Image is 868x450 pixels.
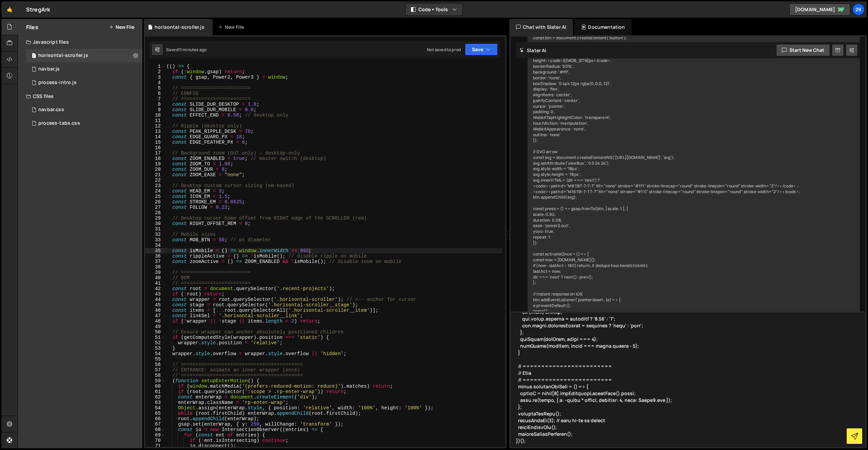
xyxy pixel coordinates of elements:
[145,75,165,80] div: 3
[145,134,165,140] div: 14
[145,167,165,172] div: 20
[26,103,142,117] div: 16690/45596.css
[145,394,165,400] div: 62
[145,69,165,75] div: 2
[145,248,165,253] div: 35
[145,297,165,302] div: 44
[145,156,165,161] div: 18
[145,335,165,340] div: 51
[145,80,165,85] div: 4
[145,340,165,346] div: 52
[145,275,165,281] div: 40
[145,416,165,422] div: 66
[1,1,18,18] a: 🤙
[145,237,165,243] div: 33
[145,281,165,286] div: 41
[145,216,165,221] div: 29
[145,226,165,232] div: 31
[145,308,165,313] div: 46
[145,400,165,405] div: 63
[38,53,88,59] div: horisontal-scroller.js
[145,378,165,384] div: 59
[145,324,165,329] div: 49
[38,80,77,86] div: process-intro.js
[145,232,165,237] div: 32
[145,118,165,123] div: 11
[776,44,830,56] button: Start new chat
[145,389,165,394] div: 61
[145,329,165,335] div: 50
[18,89,142,103] div: CSS files
[26,49,142,62] div: 16690/47560.js
[145,405,165,411] div: 64
[145,313,165,319] div: 47
[145,367,165,373] div: 57
[145,264,165,270] div: 38
[145,422,165,427] div: 67
[26,5,50,14] div: StregArk
[145,161,165,167] div: 19
[145,427,165,432] div: 68
[145,351,165,356] div: 54
[145,188,165,194] div: 24
[26,117,142,130] div: 16690/47286.css
[145,346,165,351] div: 53
[26,23,38,31] h2: Files
[145,150,165,156] div: 17
[789,3,850,16] a: [DOMAIN_NAME]
[145,102,165,107] div: 8
[145,319,165,324] div: 48
[145,438,165,443] div: 70
[145,210,165,216] div: 28
[109,24,134,30] button: New File
[26,62,142,76] div: 16690/45597.js
[145,145,165,150] div: 16
[574,19,632,35] div: Documentation
[38,107,64,113] div: navbar.css
[145,432,165,438] div: 69
[852,3,865,16] div: 29
[145,129,165,134] div: 13
[145,286,165,291] div: 42
[178,47,206,53] div: 11 minutes ago
[145,253,165,259] div: 36
[145,194,165,199] div: 25
[32,54,36,59] span: 1
[145,362,165,367] div: 56
[218,24,246,30] div: New File
[18,35,142,49] div: Javascript files
[145,443,165,449] div: 71
[406,3,462,16] button: Code + Tools
[145,123,165,129] div: 12
[38,66,60,72] div: navbar.js
[509,19,573,35] div: Chat with Slater AI
[145,178,165,183] div: 22
[427,47,461,53] div: Not saved to prod
[145,291,165,297] div: 43
[465,43,498,56] button: Save
[38,120,80,126] div: process-tabs.css
[145,384,165,389] div: 60
[145,96,165,102] div: 7
[26,76,142,89] div: 16690/47289.js
[145,183,165,188] div: 23
[145,205,165,210] div: 27
[145,91,165,96] div: 6
[145,221,165,226] div: 30
[145,199,165,205] div: 26
[145,112,165,118] div: 10
[145,411,165,416] div: 65
[145,356,165,362] div: 55
[145,85,165,91] div: 5
[519,47,547,54] h2: Slater AI
[155,24,204,30] div: horisontal-scroller.js
[145,172,165,178] div: 21
[145,270,165,275] div: 39
[145,259,165,264] div: 37
[145,302,165,308] div: 45
[145,243,165,248] div: 34
[145,140,165,145] div: 15
[145,64,165,69] div: 1
[166,47,206,53] div: Saved
[145,373,165,378] div: 58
